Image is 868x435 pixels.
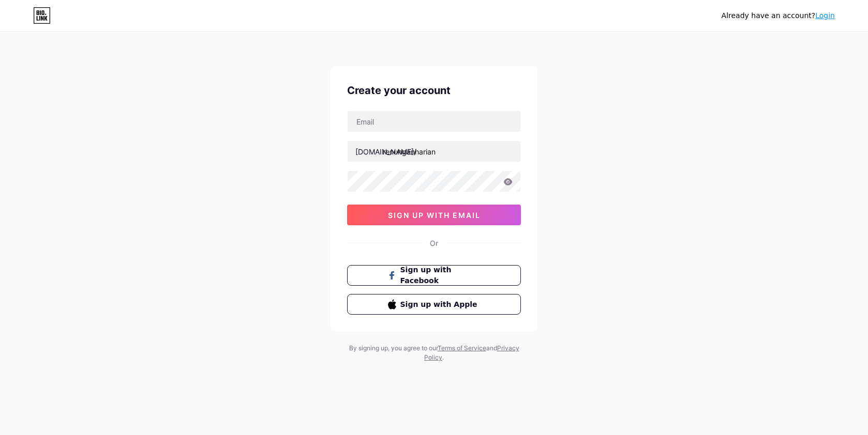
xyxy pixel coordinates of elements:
[400,265,481,286] span: Sign up with Facebook
[346,344,522,362] div: By signing up, you agree to our and .
[388,211,481,220] span: sign up with email
[347,205,521,225] button: sign up with email
[347,83,521,98] div: Create your account
[722,10,835,21] div: Already have an account?
[815,11,835,20] a: Login
[438,344,486,352] a: Terms of Service
[348,111,520,132] input: Email
[355,146,416,157] div: [DOMAIN_NAME]/
[430,238,438,248] div: Or
[347,265,521,286] button: Sign up with Facebook
[347,294,521,315] button: Sign up with Apple
[348,141,520,162] input: username
[400,299,481,310] span: Sign up with Apple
